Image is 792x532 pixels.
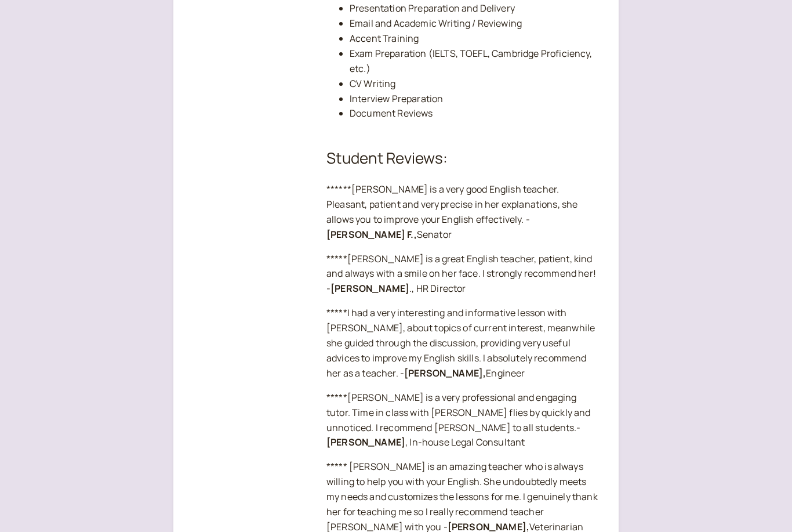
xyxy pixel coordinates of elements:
[326,147,600,171] h2: Student Reviews:
[326,252,600,298] p: *****[PERSON_NAME] is a great English teacher, patient, kind and always with a smile on her face....
[326,306,600,382] p: *****I had a very interesting and informative lesson with [PERSON_NAME], about topics of current ...
[326,229,417,241] strong: [PERSON_NAME] F.,
[330,283,409,295] strong: [PERSON_NAME]
[350,47,600,77] li: Exam Preparation (IELTS, TOEFL, Cambridge Proficiency, etc.)
[350,77,600,92] li: CV Writing
[350,17,600,32] li: Email and Academic Writing / Reviewing
[326,436,405,449] strong: [PERSON_NAME]
[350,107,600,122] li: Document Reviews
[326,183,600,243] p: ******[PERSON_NAME] is a very good English teacher. Pleasant, patient and very precise in her exp...
[350,2,600,17] li: Presentation Preparation and Delivery
[404,367,486,380] strong: [PERSON_NAME],
[350,92,600,107] li: Interview Preparation
[350,32,600,47] li: Accent Training
[326,391,600,451] p: *****[PERSON_NAME] is a very professional and engaging tutor. Time in class with [PERSON_NAME] fl...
